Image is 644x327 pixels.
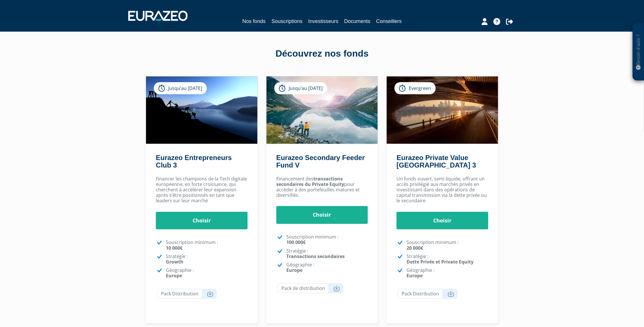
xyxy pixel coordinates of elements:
[166,259,183,265] strong: Growth
[274,82,327,94] div: Jusqu’au [DATE]
[286,234,368,245] p: Souscription minimum :
[276,206,368,224] a: Choisir
[154,82,207,94] div: Jusqu’au [DATE]
[166,245,183,251] strong: 10 000€
[396,176,488,204] p: Un fonds ouvert, semi liquide, offrant un accès privilégié aux marchés privés en investissant dan...
[376,17,402,25] a: Conseillers
[387,76,498,144] img: Eurazeo Private Value Europe 3
[286,262,368,273] p: Géographie :
[407,259,474,265] strong: Dette Privée et Private Equity
[635,26,642,78] p: Besoin d'aide ?
[276,176,344,187] strong: transactions secondaires du Private Equity
[394,82,436,94] div: Evergreen
[396,212,488,230] a: Choisir
[407,240,488,251] p: Souscription minimum :
[267,76,378,144] img: Eurazeo Secondary Feeder Fund V
[156,154,232,169] a: Eurazeo Entrepreneurs Club 3
[308,17,338,25] a: Investisseurs
[286,239,306,245] strong: 100 000€
[407,245,423,251] strong: 20 000€
[286,248,368,259] p: Stratégie :
[157,289,217,299] a: Pack Distribution
[156,176,248,204] p: Financer les champions de la Tech digitale européenne, en forte croissance, qui cherchent à accél...
[407,272,423,279] strong: Europe
[407,268,488,278] p: Géographie :
[276,176,368,198] p: Financement des pour accéder à des portefeuilles matures et diversifiés.
[396,154,476,169] a: Eurazeo Private Value [GEOGRAPHIC_DATA] 3
[271,17,302,25] a: Souscriptions
[166,254,248,265] p: Stratégie :
[277,283,343,293] a: Pack de distribution
[158,47,486,60] div: Découvrez nos fonds
[398,289,457,299] a: Pack Distribution
[344,17,370,25] a: Documents
[156,212,248,230] a: Choisir
[286,267,302,273] strong: Europe
[407,254,488,265] p: Stratégie :
[166,268,248,278] p: Géographie :
[276,154,365,169] a: Eurazeo Secondary Feeder Fund V
[286,253,345,259] strong: Transactions secondaires
[166,272,182,279] strong: Europe
[242,17,266,26] a: Nos fonds
[166,240,248,251] p: Souscription minimum :
[128,11,187,21] img: 1732889491-logotype_eurazeo_blanc_rvb.png
[146,76,257,144] img: Eurazeo Entrepreneurs Club 3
